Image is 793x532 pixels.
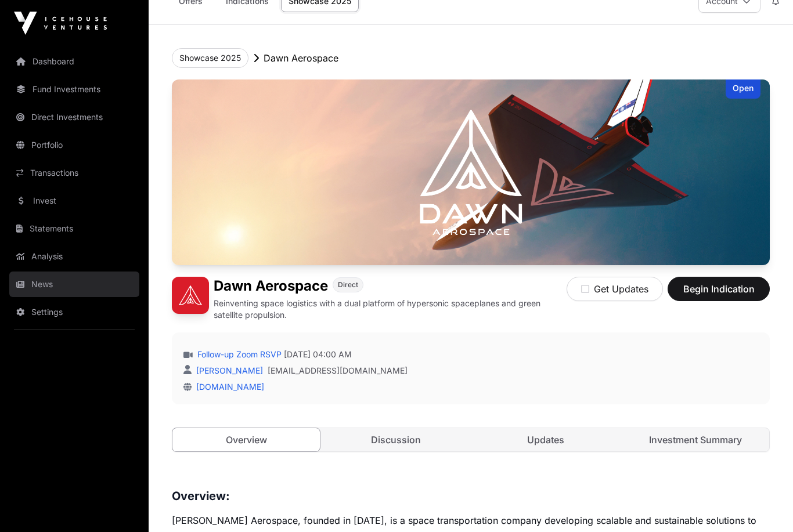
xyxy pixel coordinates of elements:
[735,476,793,532] iframe: Chat Widget
[9,188,139,213] a: Invest
[726,79,760,99] div: Open
[322,428,470,451] a: Discussion
[14,12,107,35] img: Icehouse Ventures Logo
[472,428,619,451] a: Updates
[9,49,139,74] a: Dashboard
[172,277,209,314] img: Dawn Aerospace
[668,288,770,300] a: Begin Indication
[172,428,769,451] nav: Tabs
[9,160,139,186] a: Transactions
[172,428,320,452] a: Overview
[192,382,264,392] a: [DOMAIN_NAME]
[622,428,769,451] a: Investment Summary
[264,51,338,65] p: Dawn Aerospace
[668,277,770,301] button: Begin Indication
[284,349,352,360] span: [DATE] 04:00 AM
[682,282,755,296] span: Begin Indication
[9,104,139,130] a: Direct Investments
[9,272,139,297] a: News
[194,365,263,375] a: [PERSON_NAME]
[268,365,408,377] a: [EMAIL_ADDRESS][DOMAIN_NAME]
[214,277,328,295] h1: Dawn Aerospace
[172,79,770,265] img: Dawn Aerospace
[9,77,139,102] a: Fund Investments
[195,349,282,360] a: Follow-up Zoom RSVP
[172,48,248,68] button: Showcase 2025
[567,277,663,301] button: Get Updates
[9,216,139,241] a: Statements
[9,244,139,269] a: Analysis
[338,280,358,289] span: Direct
[172,487,770,505] h3: Overview:
[9,299,139,325] a: Settings
[214,298,567,321] p: Reinventing space logistics with a dual platform of hypersonic spaceplanes and green satellite pr...
[9,132,139,158] a: Portfolio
